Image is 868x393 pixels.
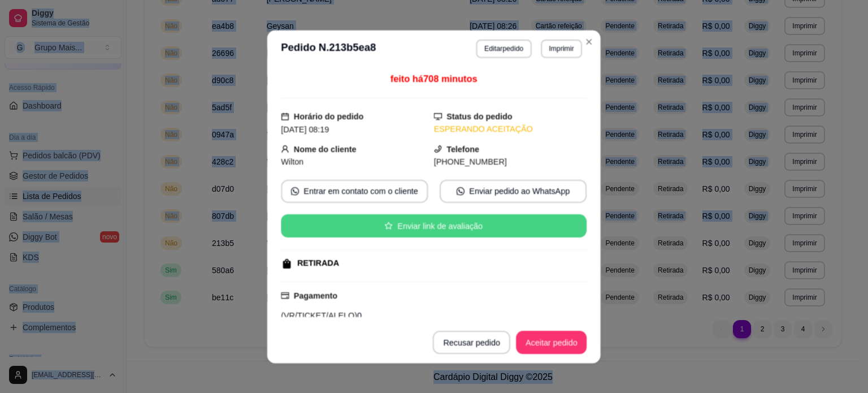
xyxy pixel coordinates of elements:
span: whats-app [291,187,299,195]
strong: Pagamento [294,291,337,300]
span: [PHONE_NUMBER] [434,157,507,166]
span: feito há 708 minutos [390,74,478,83]
button: Close [580,32,598,51]
button: whats-appEnviar pedido ao WhatsApp [440,179,587,202]
div: ESPERANDO ACEITAÇÃO [434,123,587,135]
button: starEnviar link de avaliação [281,214,587,237]
button: Recusar pedido [433,331,510,354]
button: Imprimir [541,39,582,58]
strong: Status do pedido [447,111,513,120]
span: [DATE] 08:19 [281,124,329,133]
button: Aceitar pedido [517,331,587,354]
strong: Nome do cliente [294,144,357,153]
div: 0 [281,309,587,322]
span: (VR/TICKET/ALELO) [281,310,358,319]
span: Wilton [281,157,304,166]
span: phone [434,145,442,153]
span: credit-card [281,291,289,299]
span: star [385,222,393,230]
div: RETIRADA [297,257,339,270]
span: calendar [281,112,289,120]
button: Editarpedido [476,39,532,58]
button: whats-appEntrar em contato com o cliente [281,179,428,202]
span: whats-app [457,187,465,195]
span: desktop [434,112,442,120]
h3: Pedido N. 213b5ea8 [281,39,376,58]
strong: Telefone [447,144,480,153]
strong: Horário do pedido [294,111,363,120]
span: user [281,145,289,153]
